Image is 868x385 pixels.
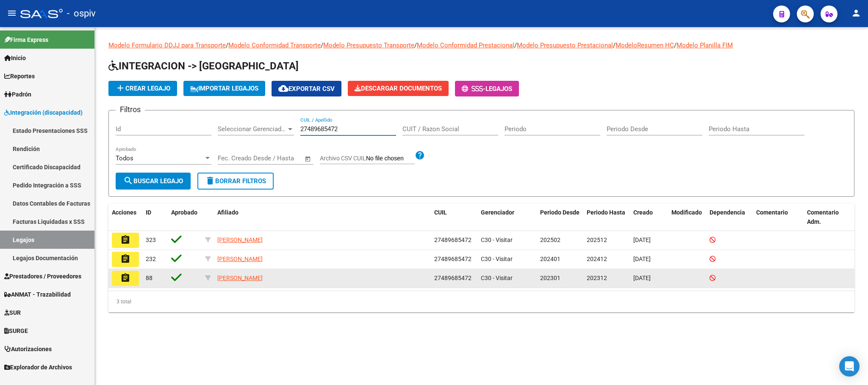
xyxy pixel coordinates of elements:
[804,203,854,231] datatable-header-cell: Comentario Adm.
[217,256,263,262] span: [PERSON_NAME]
[278,83,288,93] mat-icon: cloud_download
[217,275,263,281] span: [PERSON_NAME]
[434,275,471,281] span: 27489685472
[217,209,238,216] span: Afiliado
[616,41,674,49] a: ModeloResumen HC
[115,85,170,92] span: Crear Legajo
[205,177,266,185] span: Borrar Filtros
[205,176,215,186] mat-icon: delete
[108,291,854,312] div: 3 total
[228,41,321,49] a: Modelo Conformidad Transporte
[123,176,133,186] mat-icon: search
[668,203,706,231] datatable-header-cell: Modificado
[455,81,519,96] button: -Legajos
[671,209,702,216] span: Modificado
[851,8,861,18] mat-icon: person
[116,173,191,190] button: Buscar Legajo
[4,35,48,44] span: Firma Express
[116,104,145,115] h3: Filtros
[214,203,431,231] datatable-header-cell: Afiliado
[142,203,168,231] datatable-header-cell: ID
[839,356,860,377] div: Open Intercom Messenger
[633,209,653,216] span: Creado
[146,236,156,243] span: 323
[183,81,265,96] button: IMPORTAR LEGAJOS
[4,272,81,281] span: Prestadores / Proveedores
[116,154,133,162] span: Todos
[807,209,839,225] span: Comentario Adm.
[217,236,263,243] span: [PERSON_NAME]
[123,177,183,185] span: Buscar Legajo
[434,256,471,262] span: 27489685472
[146,256,156,262] span: 232
[120,273,130,283] mat-icon: assignment
[462,85,485,93] span: -
[540,275,560,281] span: 202301
[112,209,136,216] span: Acciones
[108,41,226,49] a: Modelo Formulario DDJJ para Transporte
[4,90,31,99] span: Padrón
[4,308,21,317] span: SUR
[677,41,733,49] a: Modelo Planilla FIM
[171,209,197,216] span: Aprobado
[218,125,286,133] span: Seleccionar Gerenciador
[120,235,130,245] mat-icon: assignment
[633,275,651,281] span: [DATE]
[108,203,142,231] datatable-header-cell: Acciones
[485,85,512,93] span: Legajos
[115,83,125,93] mat-icon: add
[756,209,788,216] span: Comentario
[633,256,651,262] span: [DATE]
[434,236,471,243] span: 27489685472
[320,155,366,162] span: Archivo CSV CUIL
[4,53,26,63] span: Inicio
[481,275,513,281] span: C30 - Visitar
[278,85,335,93] span: Exportar CSV
[583,203,630,231] datatable-header-cell: Periodo Hasta
[348,81,449,96] button: Descargar Documentos
[108,60,299,72] span: INTEGRACION -> [GEOGRAPHIC_DATA]
[146,275,153,281] span: 88
[4,344,52,354] span: Autorizaciones
[633,236,651,243] span: [DATE]
[540,236,560,243] span: 202502
[4,363,72,372] span: Explorador de Archivos
[540,256,560,262] span: 202401
[540,209,580,216] span: Periodo Desde
[366,155,415,162] input: Archivo CSV CUIL
[272,81,341,96] button: Exportar CSV
[537,203,583,231] datatable-header-cell: Periodo Desde
[218,154,252,162] input: Fecha inicio
[477,203,537,231] datatable-header-cell: Gerenciador
[431,203,477,231] datatable-header-cell: CUIL
[481,236,513,243] span: C30 - Visitar
[481,256,513,262] span: C30 - Visitar
[4,290,71,299] span: ANMAT - Trazabilidad
[587,209,625,216] span: Periodo Hasta
[168,203,202,231] datatable-header-cell: Aprobado
[303,154,313,164] button: Open calendar
[260,154,301,162] input: Fecha fin
[108,41,854,312] div: / / / / / /
[434,209,447,216] span: CUIL
[753,203,804,231] datatable-header-cell: Comentario
[481,209,514,216] span: Gerenciador
[630,203,668,231] datatable-header-cell: Creado
[415,150,425,160] mat-icon: help
[108,81,177,96] button: Crear Legajo
[587,236,607,243] span: 202512
[706,203,753,231] datatable-header-cell: Dependencia
[417,41,514,49] a: Modelo Conformidad Prestacional
[323,41,414,49] a: Modelo Presupuesto Transporte
[587,256,607,262] span: 202412
[7,8,17,18] mat-icon: menu
[355,85,442,92] span: Descargar Documentos
[146,209,151,216] span: ID
[67,4,96,23] span: - ospiv
[120,254,130,264] mat-icon: assignment
[4,108,83,117] span: Integración (discapacidad)
[197,173,274,190] button: Borrar Filtros
[190,85,258,92] span: IMPORTAR LEGAJOS
[710,209,745,216] span: Dependencia
[517,41,613,49] a: Modelo Presupuesto Prestacional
